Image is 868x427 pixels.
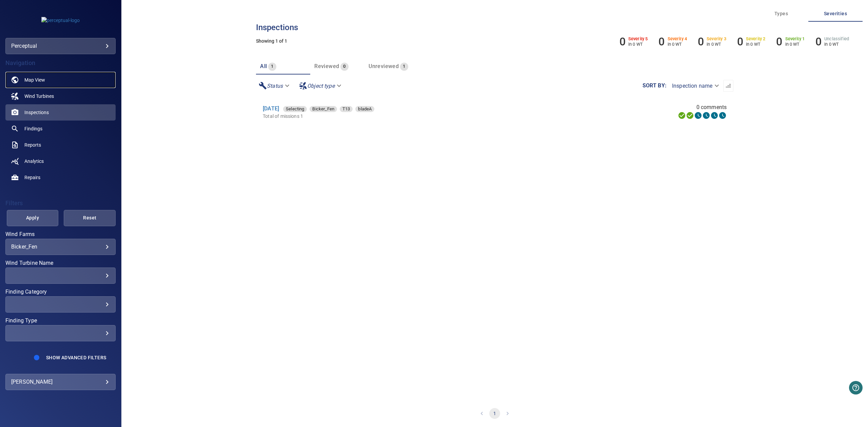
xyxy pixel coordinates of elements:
button: Show Advanced Filters [42,352,110,363]
p: in 0 WT [824,42,849,47]
a: analytics noActive [5,153,116,169]
button: Reset [64,210,116,226]
label: Finding Type [5,318,116,323]
a: inspections active [5,104,116,121]
span: Bicker_Fen [310,106,337,112]
span: Show Advanced Filters [46,355,106,360]
div: Wind Farms [5,239,116,255]
span: 1 [268,63,276,70]
span: 0 [340,63,348,70]
h6: Severity 5 [628,37,648,41]
div: Finding Category [5,296,116,313]
a: map noActive [5,72,116,88]
span: Inspections [24,109,49,116]
em: Object type [307,83,335,89]
button: page 1 [489,408,500,419]
span: 0 comments [696,103,727,111]
li: Severity 5 [619,35,648,48]
h6: Severity 2 [746,37,766,41]
label: Finding Category [5,289,116,295]
li: Severity 2 [737,35,766,48]
svg: Matching 0% [710,111,718,120]
span: Reports [24,142,41,148]
span: Reset [72,214,107,222]
h4: Filters [5,200,116,207]
label: Sort by : [643,83,667,88]
p: in 0 WT [707,42,726,47]
li: Severity Unclassified [815,35,849,48]
span: Analytics [24,158,44,165]
span: bladeA [355,106,374,112]
p: in 0 WT [785,42,805,47]
div: perceptual [5,38,116,54]
h6: 0 [658,35,665,48]
li: Severity 3 [698,35,726,48]
span: Wind Turbines [24,93,54,100]
div: Finding Type [5,325,116,341]
h6: Severity 4 [668,37,687,41]
div: Status [256,80,294,92]
div: perceptual [11,41,110,51]
a: reports noActive [5,137,116,153]
p: in 0 WT [668,42,687,47]
a: windturbines noActive [5,88,116,104]
span: Unreviewed [369,63,399,69]
h3: Inspections [256,23,733,32]
svg: Data Formatted 100% [686,111,694,120]
a: repairs noActive [5,169,116,186]
span: Apply [15,214,50,222]
span: 1 [400,63,408,70]
h4: Navigation [5,60,116,66]
button: Apply [7,210,59,226]
span: Map View [24,77,45,83]
div: [PERSON_NAME] [11,377,110,387]
span: Reviewed [314,63,339,69]
p: Total of missions 1 [263,113,527,120]
span: Findings [24,125,42,132]
svg: ML Processing 0% [702,111,710,120]
a: [DATE] [263,105,279,112]
div: Bicker_Fen [11,243,110,250]
h6: 0 [737,35,743,48]
svg: Classification 0% [718,111,727,120]
nav: pagination navigation [256,400,733,427]
em: Status [267,83,283,89]
span: Selecting [283,106,307,112]
h6: 0 [776,35,782,48]
li: Severity 4 [658,35,687,48]
h6: 0 [815,35,822,48]
img: perceptual-logo [41,17,80,24]
p: in 0 WT [628,42,648,47]
h6: 0 [619,35,626,48]
span: All [260,63,267,69]
div: Object type [296,80,346,92]
h6: 0 [698,35,704,48]
div: Inspection name [667,80,723,92]
span: T13 [340,106,353,112]
h6: Severity 1 [785,37,805,41]
span: Types [758,9,804,18]
h6: Severity 3 [707,37,726,41]
span: Severities [812,9,859,18]
div: Wind Turbine Name [5,268,116,284]
a: findings noActive [5,121,116,137]
h5: Showing 1 of 1 [256,39,733,44]
svg: Selecting 0% [694,111,702,120]
button: Sort list from oldest to newest [723,80,733,92]
li: Severity 1 [776,35,805,48]
span: Repairs [24,174,40,181]
h6: Unclassified [824,37,849,41]
label: Wind Turbine Name [5,260,116,266]
p: in 0 WT [746,42,766,47]
svg: Uploading 100% [678,111,686,120]
label: Wind Farms [5,232,116,237]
